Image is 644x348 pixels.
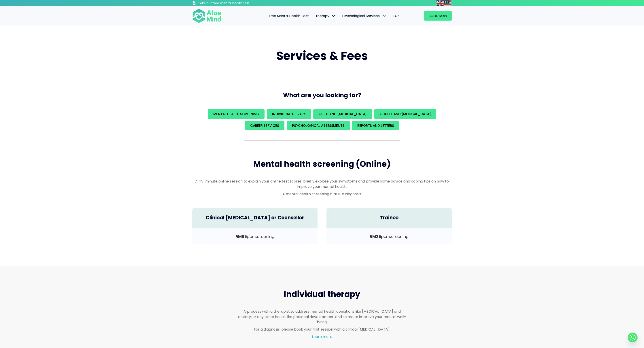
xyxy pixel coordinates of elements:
p: A process with a therapist to address mental health conditions like [MEDICAL_DATA] and anxiety, o... [238,309,406,325]
span: What are you looking for? [283,91,361,99]
span: Free Mental Health Test [269,13,309,18]
div: What are you looking for? [192,108,452,132]
p: per screening [331,234,447,240]
a: Child and [MEDICAL_DATA] [313,109,372,119]
nav: Menu [227,11,402,21]
a: TherapyTherapy: submenu [312,11,339,21]
a: EAP [390,11,402,21]
img: ms [444,0,451,6]
a: Book Now [424,11,452,21]
a: Psychological assessments [287,121,350,130]
a: REPORTS AND LETTERS [352,121,399,130]
a: English [436,0,444,6]
h4: Trainee [331,214,447,221]
span: Psychological Services [342,13,386,18]
p: A mental health screening is NOT a diagnosis. [192,191,452,197]
span: Individual Therapy [272,112,306,116]
span: Book Now [429,13,447,18]
span: Mental health screening (Online) [253,158,391,170]
a: Learn more [312,334,332,339]
a: Couple and [MEDICAL_DATA] [374,109,436,119]
h3: Take our free mental health test [198,1,273,6]
span: EAP [393,13,399,18]
span: Career Services [250,123,279,128]
a: Take our free mental health test [192,1,273,6]
span: Couple and [MEDICAL_DATA] [380,112,431,116]
a: Malay [444,0,452,6]
a: Mental Health Screening [208,109,265,119]
a: Free Mental Health Test [266,11,312,21]
a: Whatsapp [628,333,638,342]
span: Individual therapy [284,289,360,300]
b: RM25 [370,234,381,239]
span: Therapy: submenu [330,13,337,19]
a: Career Services [245,121,284,130]
img: en [436,0,444,6]
span: Child and [MEDICAL_DATA] [319,112,367,116]
span: Mental Health Screening [213,112,259,116]
h4: Clinical [MEDICAL_DATA] or Counsellor [197,214,313,221]
p: A 45-minute online session to explain your online test scores, briefly explore your symptoms and ... [192,179,452,189]
span: Psychological assessments [292,123,344,128]
b: RM95 [235,234,247,239]
span: Psychological Services: submenu [381,13,387,19]
p: per screening [197,234,313,240]
p: For a diagnosis, please book your first session with a clinical [MEDICAL_DATA]. [238,327,406,332]
span: Therapy [316,13,336,18]
span: Services & Fees [276,48,368,64]
span: REPORTS AND LETTERS [357,123,394,128]
img: Aloe mind Logo [192,8,221,23]
a: Individual Therapy [267,109,311,119]
a: Psychological ServicesPsychological Services: submenu [339,11,390,21]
